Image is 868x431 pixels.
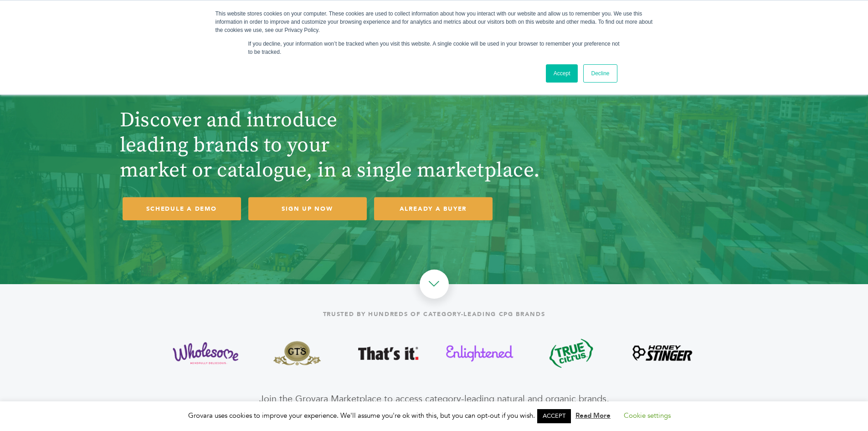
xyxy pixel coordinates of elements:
a: ALREADY A BUYER [374,197,493,220]
a: Decline [583,64,617,83]
a: ACCEPT [537,409,571,423]
a: SIGN UP NOW [248,197,367,220]
div: This website stores cookies on your computer. These cookies are used to collect information about... [216,10,653,34]
h1: Discover and introduce leading brands to your market or catalogue, in a single marketplace. [120,108,589,183]
a: Cookie settings [624,411,671,420]
a: SCHEDULE A DEMO [123,197,241,220]
div: Join the Grovara Marketplace to access category-leading natural and organic brands, discover prod... [259,391,609,422]
a: Read More [575,411,611,420]
a: Accept [546,64,578,83]
span: Grovara uses cookies to improve your experience. We'll assume you're ok with this, but you can op... [188,411,680,420]
p: If you decline, your information won’t be tracked when you visit this website. A single cookie wi... [248,40,620,56]
div: Trusted by hundreds of category-leading CPG brands [115,306,753,322]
